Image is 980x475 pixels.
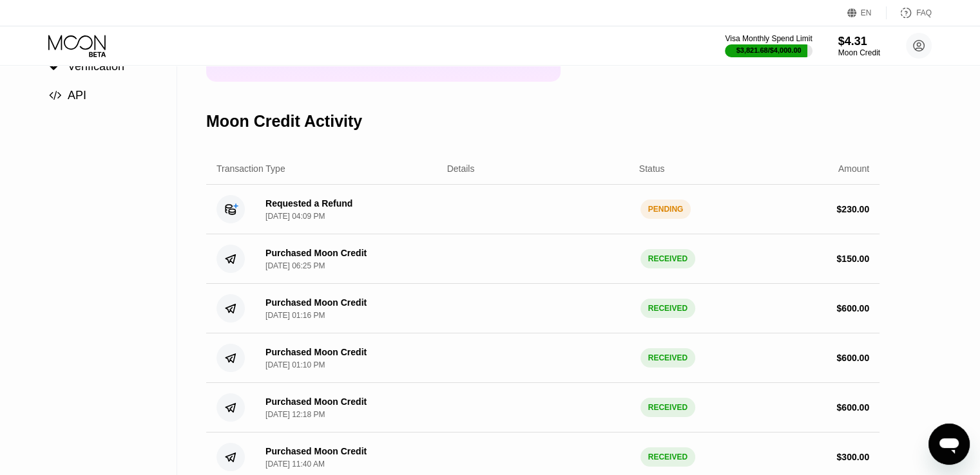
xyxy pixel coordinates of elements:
[725,34,812,43] div: Visa Monthly Spend Limit
[836,204,869,214] div: $ 230.00
[836,402,869,413] div: $ 600.00
[265,347,367,357] div: Purchased Moon Credit
[265,248,367,258] div: Purchased Moon Credit
[861,8,872,17] div: EN
[216,163,285,174] div: Transaction Type
[265,261,325,270] div: [DATE] 06:25 PM
[206,112,362,131] div: Moon Credit Activity
[48,89,61,101] div: 
[725,34,812,57] div: Visa Monthly Spend Limit$3,821.68/$4,000.00
[836,353,869,363] div: $ 600.00
[640,299,695,318] div: RECEIVED
[916,8,932,17] div: FAQ
[736,46,802,54] div: $3,821.68 / $4,000.00
[265,360,325,369] div: [DATE] 01:10 PM
[838,35,880,48] div: $4.31
[640,200,691,219] div: PENDING
[49,61,61,72] span: 
[68,89,86,102] span: API
[838,35,880,57] div: $4.31Moon Credit
[836,452,869,462] div: $ 300.00
[640,398,695,417] div: RECEIVED
[887,6,932,19] div: FAQ
[265,311,325,320] div: [DATE] 01:16 PM
[265,297,367,308] div: Purchased Moon Credit
[265,410,325,419] div: [DATE] 12:18 PM
[836,254,869,264] div: $ 150.00
[265,212,325,221] div: [DATE] 04:09 PM
[640,447,695,467] div: RECEIVED
[640,249,695,268] div: RECEIVED
[49,89,61,101] span: 
[847,6,887,19] div: EN
[836,303,869,313] div: $ 600.00
[639,163,665,174] div: Status
[68,60,124,73] span: Verification
[265,198,352,209] div: Requested a Refund
[48,61,61,72] div: 
[265,460,325,469] div: [DATE] 11:40 AM
[838,48,880,57] div: Moon Credit
[265,396,367,407] div: Purchased Moon Credit
[838,163,869,174] div: Amount
[928,424,970,465] iframe: Button to launch messaging window, conversation in progress
[265,446,367,456] div: Purchased Moon Credit
[640,348,695,368] div: RECEIVED
[447,163,475,174] div: Details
